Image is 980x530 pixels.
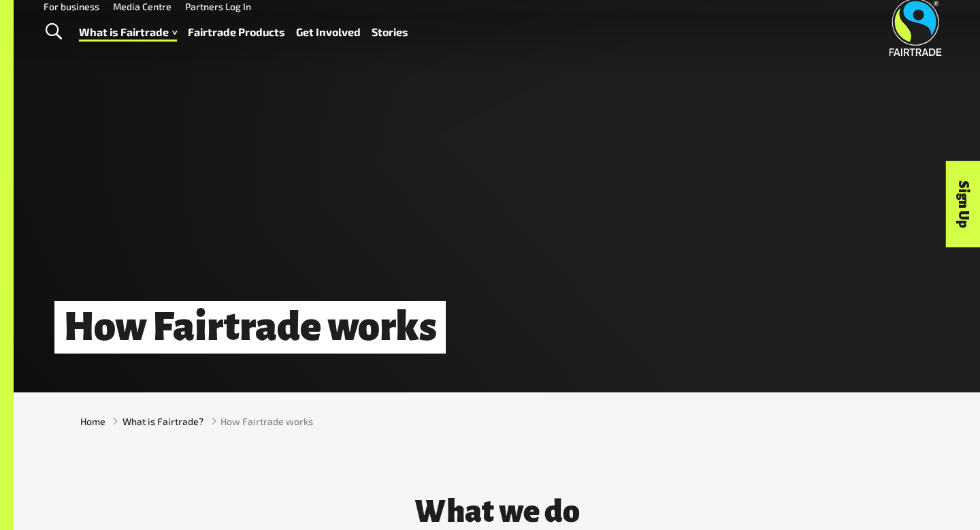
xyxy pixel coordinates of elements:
span: How Fairtrade works [220,414,313,428]
a: What is Fairtrade [79,22,177,42]
a: Partners Log In [185,1,251,12]
a: Fairtrade Products [188,22,285,42]
a: Stories [372,22,408,42]
h3: What we do [293,495,701,529]
a: Media Centre [113,1,171,12]
a: What is Fairtrade? [122,414,203,428]
a: For business [44,1,99,12]
a: Toggle Search [37,15,70,49]
h1: How Fairtrade works [54,301,446,354]
a: Get Involved [296,22,361,42]
a: Home [80,414,105,428]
